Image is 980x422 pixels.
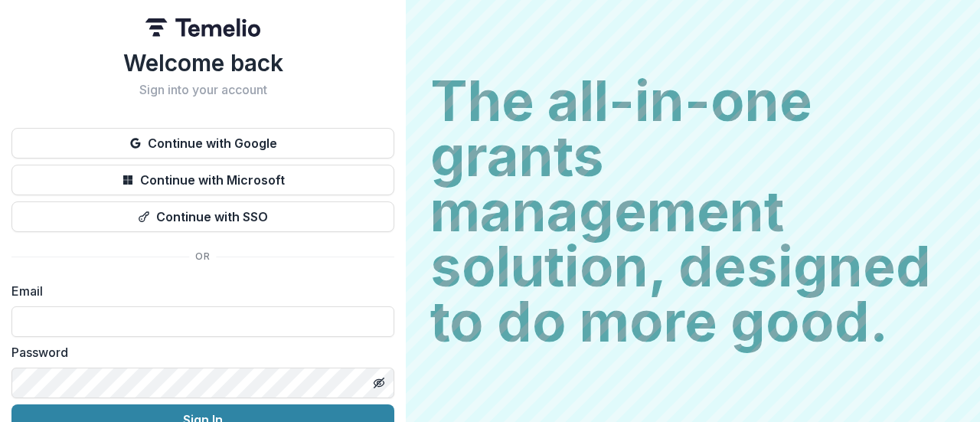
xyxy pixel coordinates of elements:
button: Toggle password visibility [367,371,391,395]
label: Email [11,282,385,300]
button: Continue with Google [11,128,394,159]
img: Temelio [145,18,260,37]
button: Continue with Microsoft [11,165,394,195]
h1: Welcome back [11,49,394,77]
button: Continue with SSO [11,201,394,232]
h2: Sign into your account [11,83,394,97]
label: Password [11,343,385,361]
